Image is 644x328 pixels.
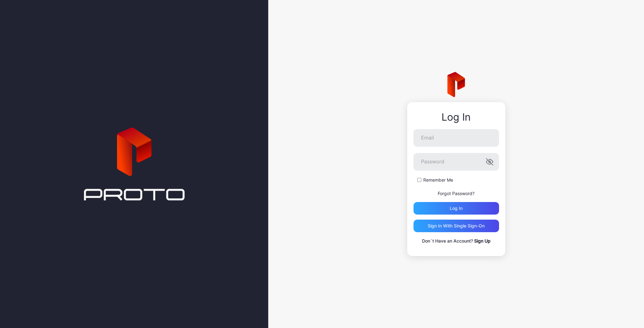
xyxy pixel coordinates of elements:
[450,206,463,211] div: Log in
[414,220,499,232] button: Sign in With Single Sign-On
[428,223,485,228] div: Sign in With Single Sign-On
[414,112,499,123] div: Log In
[414,129,499,147] input: Email
[414,237,499,245] p: Don`t Have an Account?
[474,238,491,243] a: Sign Up
[438,191,475,196] a: Forgot Password?
[423,177,453,183] label: Remember Me
[414,202,499,215] button: Log in
[414,153,499,171] input: Password
[486,158,493,166] button: Password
